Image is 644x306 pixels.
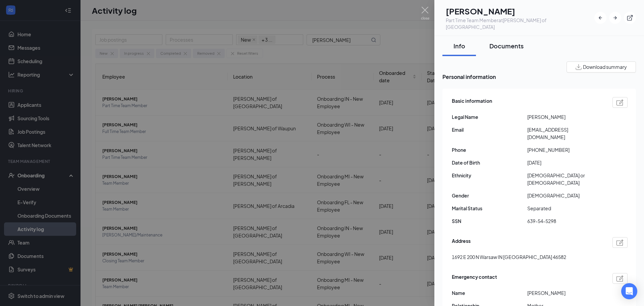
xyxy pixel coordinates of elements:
[594,12,606,24] button: ArrowLeftNew
[527,146,603,154] span: [PHONE_NUMBER]
[452,113,527,121] span: Legal Name
[609,12,621,24] button: ArrowRight
[452,205,527,212] span: Marital Status
[624,12,636,24] button: ExternalLink
[527,172,603,186] span: [DEMOGRAPHIC_DATA] or [DEMOGRAPHIC_DATA]
[527,159,603,166] span: [DATE]
[452,146,527,154] span: Phone
[527,192,603,199] span: [DEMOGRAPHIC_DATA]
[446,17,594,30] div: Part Time Team Member at [PERSON_NAME] of [GEOGRAPHIC_DATA]
[452,273,497,284] span: Emergency contact
[452,126,527,133] span: Email
[452,159,527,166] span: Date of Birth
[452,192,527,199] span: Gender
[627,14,633,21] svg: ExternalLink
[567,61,636,73] button: Download summary
[452,237,471,248] span: Address
[527,205,603,212] span: Separated
[452,172,527,179] span: Ethnicity
[452,289,527,297] span: Name
[583,63,627,71] span: Download summary
[527,113,603,121] span: [PERSON_NAME]
[527,126,603,141] span: [EMAIL_ADDRESS][DOMAIN_NAME]
[449,42,469,50] div: Info
[452,217,527,225] span: SSN
[446,5,594,17] h1: [PERSON_NAME]
[527,289,603,297] span: [PERSON_NAME]
[489,42,524,50] div: Documents
[527,217,603,225] span: 639-54-5298
[452,97,492,108] span: Basic information
[452,253,566,261] span: 1692 E 200 N Warsaw IN [GEOGRAPHIC_DATA] 46582
[597,14,604,21] svg: ArrowLeftNew
[442,73,636,81] span: Personal information
[621,283,637,299] div: Open Intercom Messenger
[612,14,619,21] svg: ArrowRight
